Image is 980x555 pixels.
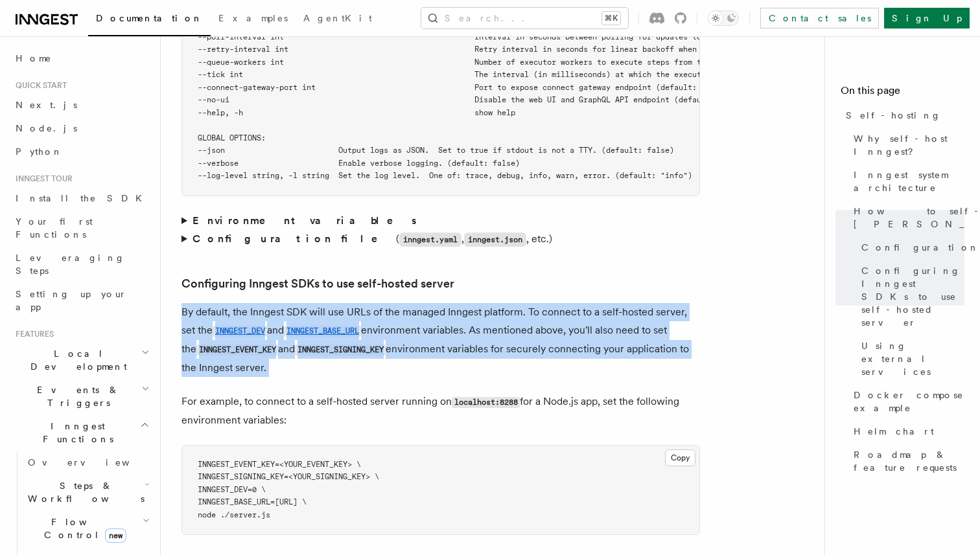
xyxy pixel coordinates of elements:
[28,457,161,468] span: Overview
[96,13,203,23] span: Documentation
[464,232,526,247] code: inngest.json
[198,45,937,54] span: --retry-interval int Retry interval in seconds for linear backoff when retrying functions - must ...
[708,10,739,26] button: Toggle dark mode
[16,253,125,276] span: Leveraging Steps
[856,236,964,259] a: Configuration
[16,216,93,240] span: Your first Functions
[198,510,270,519] span: node ./server.js
[10,187,152,210] a: Install the SDK
[602,12,620,25] kbd: ⌘K
[846,109,941,122] span: Self-hosting
[16,100,77,110] span: Next.js
[198,133,266,142] span: GLOBAL OPTIONS:
[198,146,674,155] span: --json Output logs as JSON. Set to true if stdout is not a TTY. (default: false)
[198,83,724,92] span: --connect-gateway-port int Port to expose connect gateway endpoint (default: 8289)
[861,241,979,254] span: Configuration
[10,210,152,246] a: Your first Functions
[10,174,73,184] span: Inngest tour
[181,230,700,249] summary: Configuration file(inngest.yaml,inngest.json, etc.)
[10,117,152,140] a: Node.js
[848,163,964,199] a: Inngest system architecture
[10,282,152,319] a: Setting up your app
[665,449,695,466] button: Copy
[198,108,515,117] span: --help, -h show help
[10,93,152,117] a: Next.js
[10,383,141,409] span: Events & Triggers
[10,329,54,339] span: Features
[16,289,127,312] span: Setting up your app
[23,479,145,505] span: Steps & Workflows
[10,378,152,414] button: Events & Triggers
[198,95,747,104] span: --no-ui Disable the web UI and GraphQL API endpoint (default: false)
[218,13,288,23] span: Examples
[211,4,296,35] a: Examples
[198,159,520,168] span: --verbose Enable verbose logging. (default: false)
[10,347,141,373] span: Local Development
[856,259,964,334] a: Configuring Inngest SDKs to use self-hosted server
[105,528,126,543] span: new
[181,392,700,429] p: For example, to connect to a self-hosted server running on for a Node.js app, set the following e...
[16,193,150,203] span: Install the SDK
[848,127,964,163] a: Why self-host Inngest?
[16,52,52,65] span: Home
[10,342,152,378] button: Local Development
[10,140,152,163] a: Python
[23,474,152,510] button: Steps & Workflows
[854,389,964,414] span: Docker compose example
[848,383,964,420] a: Docker compose example
[198,171,692,180] span: --log-level string, -l string Set the log level. One of: trace, debug, info, warn, error. (defaul...
[10,80,67,91] span: Quick start
[841,104,964,127] a: Self-hosting
[88,4,211,36] a: Documentation
[16,146,63,157] span: Python
[198,472,379,481] span: INNGEST_SIGNING_KEY=<YOUR_SIGNING_KEY> \
[181,275,454,293] a: Configuring Inngest SDKs to use self-hosted server
[841,83,964,104] h4: On this page
[196,345,278,356] code: INNGEST_EVENT_KEY
[884,8,970,28] a: Sign Up
[198,485,266,494] span: INNGEST_DEV=0 \
[198,58,806,67] span: --queue-workers int Number of executor workers to execute steps from the queue (default: 100)
[10,420,140,446] span: Inngest Functions
[848,199,964,236] a: How to self-host [PERSON_NAME]
[421,8,628,28] button: Search...⌘K
[10,414,152,451] button: Inngest Functions
[192,232,396,245] strong: Configuration file
[861,264,964,329] span: Configuring Inngest SDKs to use self-hosted server
[192,214,419,227] strong: Environment variables
[296,4,380,35] a: AgentKit
[760,8,879,28] a: Contact sales
[23,510,152,547] button: Flow Controlnew
[303,13,372,23] span: AgentKit
[399,232,461,247] code: inngest.yaml
[10,47,152,70] a: Home
[861,339,964,378] span: Using external services
[284,326,361,337] code: INNGEST_BASE_URL
[213,324,267,336] a: INNGEST_DEV
[856,334,964,383] a: Using external services
[198,460,361,469] span: INNGEST_EVENT_KEY=<YOUR_EVENT_KEY> \
[452,397,520,408] code: localhost:8288
[198,32,783,41] span: --poll-interval int Interval in seconds between polling for updates to apps (default: 0)
[848,443,964,479] a: Roadmap & feature requests
[16,123,77,133] span: Node.js
[198,497,307,506] span: INNGEST_BASE_URL=[URL] \
[198,70,851,79] span: --tick int The interval (in milliseconds) at which the executor polls the queue (default: 150)
[23,451,152,474] a: Overview
[181,303,700,377] p: By default, the Inngest SDK will use URLs of the managed Inngest platform. To connect to a self-h...
[854,168,964,194] span: Inngest system architecture
[854,425,934,438] span: Helm chart
[295,345,386,356] code: INNGEST_SIGNING_KEY
[10,246,152,282] a: Leveraging Steps
[854,132,964,158] span: Why self-host Inngest?
[848,420,964,443] a: Helm chart
[854,448,964,474] span: Roadmap & feature requests
[213,326,267,337] code: INNGEST_DEV
[181,212,700,230] summary: Environment variables
[23,515,143,541] span: Flow Control
[284,324,361,336] a: INNGEST_BASE_URL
